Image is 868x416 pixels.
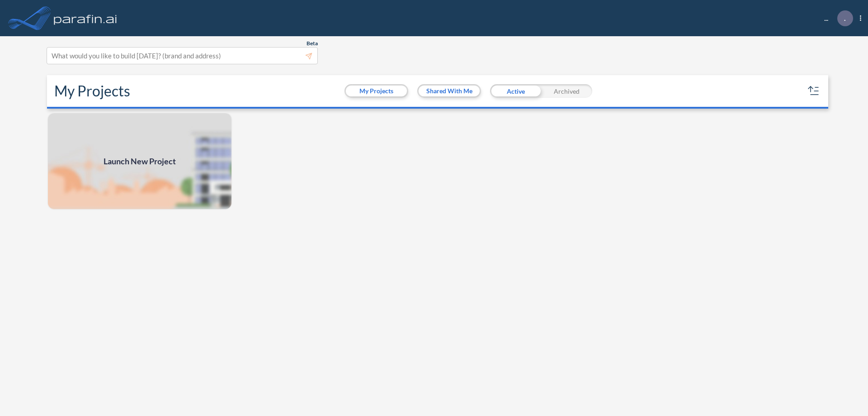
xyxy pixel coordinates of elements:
[104,155,176,167] span: Launch New Project
[811,10,861,26] div: ...
[52,9,119,27] img: logo
[807,84,821,98] button: sort
[54,82,130,100] h2: My Projects
[346,86,407,96] button: My Projects
[47,112,232,210] a: Launch New Project
[490,84,541,98] div: Active
[419,86,480,96] button: Shared With Me
[844,14,846,22] p: .
[307,40,318,47] span: Beta
[47,112,232,210] img: add
[541,84,592,98] div: Archived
